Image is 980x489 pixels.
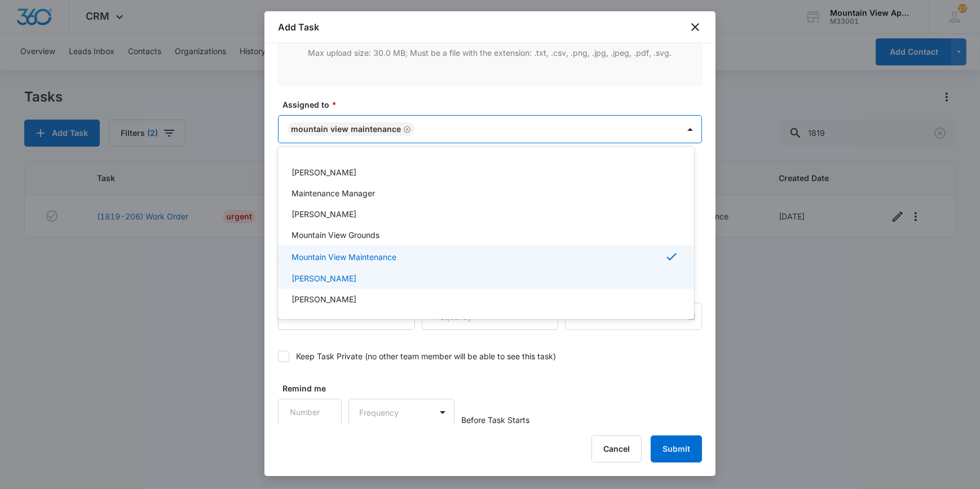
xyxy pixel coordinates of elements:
p: Mountain View Grounds [292,229,379,241]
p: [PERSON_NAME] [292,166,356,178]
p: [PERSON_NAME] [292,208,356,220]
p: Maintenance Manager [292,187,375,199]
p: [PERSON_NAME] [292,293,356,305]
p: Mountain View Maintenance [292,251,396,263]
p: [PERSON_NAME] [292,272,356,284]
